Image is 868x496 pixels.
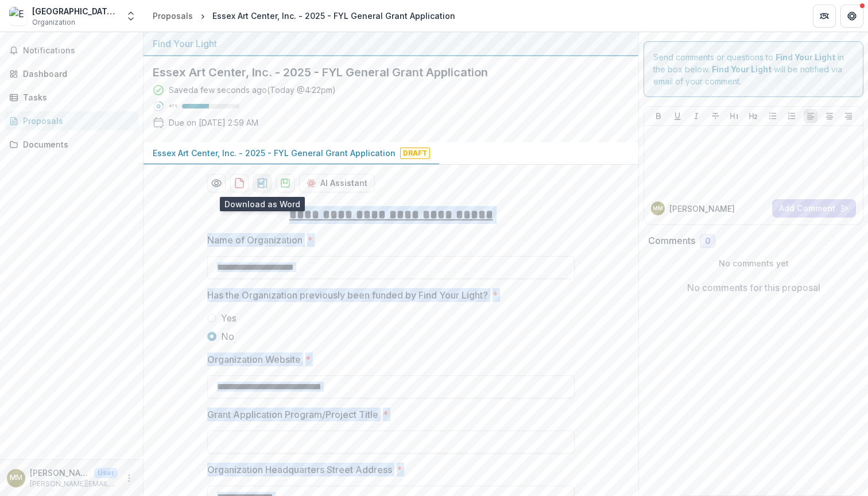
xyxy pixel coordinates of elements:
[123,5,139,28] button: Open entity switcher
[804,109,817,123] button: Align Left
[169,84,336,96] div: Saved a few seconds ago ( Today @ 4:22pm )
[5,64,138,83] a: Dashboard
[230,174,249,192] button: download-proposal
[653,206,663,211] div: Monica Manoski
[840,5,863,28] button: Get Help
[652,109,665,123] button: Bold
[207,174,226,192] button: Preview cc482e22-b95d-46bd-9762-db97d15ce61d-0.pdf
[5,135,138,154] a: Documents
[148,7,460,24] nav: breadcrumb
[648,257,859,269] p: No comments yet
[207,352,301,366] p: Organization Website
[5,111,138,130] a: Proposals
[207,408,378,421] p: Grant Application Program/Project Title
[712,64,772,74] strong: Find Your Light
[23,91,129,103] div: Tasks
[648,235,695,246] h2: Comments
[727,109,741,123] button: Heading 1
[221,330,234,343] span: No
[207,288,488,302] p: Has the Organization previously been funded by Find Your Light?
[32,17,75,28] span: Organization
[705,237,710,246] span: 0
[153,10,193,22] div: Proposals
[276,174,294,192] button: download-proposal
[10,474,22,482] div: Monica Manoski
[671,109,684,123] button: Underline
[122,471,136,485] button: More
[153,147,396,159] p: Essex Art Center, Inc. - 2025 - FYL General Grant Application
[23,138,129,150] div: Documents
[746,109,760,123] button: Heading 2
[766,109,780,123] button: Bullet List
[148,7,197,24] a: Proposals
[169,117,258,129] p: Due on [DATE] 2:59 AM
[842,109,855,123] button: Align Right
[153,65,611,79] h2: Essex Art Center, Inc. - 2025 - FYL General Grant Application
[813,5,836,28] button: Partners
[23,68,129,80] div: Dashboard
[23,115,129,127] div: Proposals
[689,109,703,123] button: Italicize
[207,233,303,247] p: Name of Organization
[30,467,90,479] p: [PERSON_NAME]
[5,41,138,60] button: Notifications
[400,148,430,159] span: Draft
[153,37,629,51] div: Find Your Light
[32,5,118,17] div: [GEOGRAPHIC_DATA], Inc.
[776,52,835,62] strong: Find Your Light
[94,468,118,478] p: User
[785,109,799,123] button: Ordered List
[253,174,272,192] button: download-proposal
[644,41,863,97] div: Send comments or questions to in the box below. will be notified via email of your comment.
[221,311,237,325] span: Yes
[772,199,856,218] button: Add Comment
[9,7,28,25] img: Essex Art Center, Inc.
[299,174,375,192] button: AI Assistant
[30,479,118,489] p: [PERSON_NAME][EMAIL_ADDRESS][DOMAIN_NAME]
[5,88,138,107] a: Tasks
[687,281,820,294] p: No comments for this proposal
[23,46,134,56] span: Notifications
[207,463,392,476] p: Organization Headquarters Street Address
[169,102,177,110] p: 47 %
[669,203,735,215] p: [PERSON_NAME]
[823,109,836,123] button: Align Center
[212,10,455,22] div: Essex Art Center, Inc. - 2025 - FYL General Grant Application
[708,109,722,123] button: Strike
